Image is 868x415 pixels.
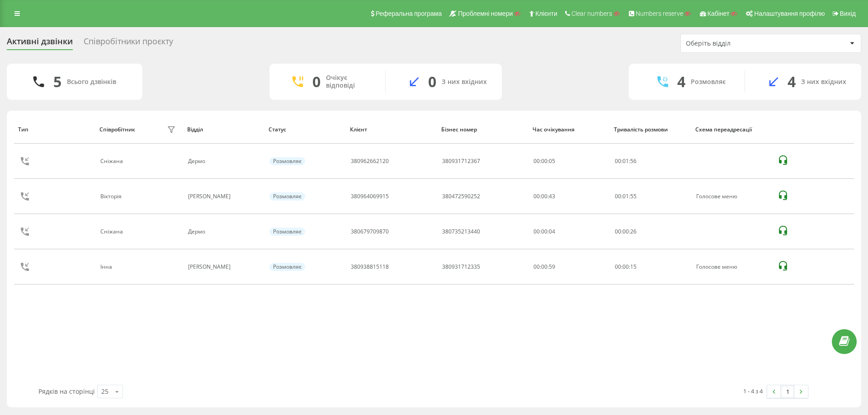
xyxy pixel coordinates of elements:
div: Схема переадресації [695,126,768,133]
div: 380964069915 [351,193,389,200]
span: Рядків на сторінці [38,387,95,396]
div: 380931712367 [442,158,480,164]
span: 00 [615,228,621,235]
div: Вікторія [100,193,124,200]
span: Кабінет [708,10,730,17]
span: 00 [623,228,629,235]
div: Очікує відповіді [326,74,372,89]
div: 0 [428,73,436,90]
div: Розмовляє [269,263,305,271]
div: Відділ [187,126,260,133]
div: 380679709870 [351,228,389,235]
div: : : [615,158,637,164]
div: Дермо [188,228,259,235]
div: Активні дзвінки [7,37,73,51]
div: 00:00:04 [533,228,605,235]
span: Проблемні номери [458,10,513,17]
div: Сніжана [100,158,125,164]
span: Налаштування профілю [754,10,825,17]
span: 00 [615,157,621,165]
div: 380962662120 [351,158,389,164]
div: Всього дзвінків [67,78,116,86]
span: Numbers reserve [636,10,683,17]
div: Тривалість розмови [614,126,687,133]
div: Інна [100,264,114,270]
span: 15 [630,263,637,270]
div: 0 [312,73,321,90]
div: Голосове меню [696,193,768,200]
div: 00:00:43 [533,193,605,200]
span: 00 [615,263,621,270]
div: 380472590252 [442,193,480,200]
div: Час очікування [533,126,605,133]
span: Клієнти [535,10,557,17]
div: З них вхідних [801,78,846,86]
span: Реферальна програма [376,10,442,17]
div: 380735213440 [442,228,480,235]
div: Голосове меню [696,264,768,270]
div: : : [615,193,637,200]
div: Тип [18,126,91,133]
div: 1 - 4 з 4 [743,387,763,396]
div: Оберіть відділ [686,40,794,47]
span: 00 [623,263,629,270]
div: Клієнт [350,126,433,133]
a: 1 [781,385,794,398]
span: 00 [615,192,621,200]
div: Статус [269,126,341,133]
div: : : [615,264,637,270]
span: 01 [623,157,629,165]
div: [PERSON_NAME] [188,193,259,200]
div: 380938815118 [351,264,389,270]
div: Співробітник [99,126,135,133]
div: : : [615,228,637,235]
div: 380931712335 [442,264,480,270]
div: [PERSON_NAME] [188,264,259,270]
div: 4 [788,73,796,90]
div: Розмовляє [269,157,305,165]
div: 4 [677,73,685,90]
span: 26 [630,228,637,235]
span: 56 [630,157,637,165]
div: Розмовляє [691,78,726,86]
div: 00:00:59 [533,264,605,270]
span: Clear numbers [571,10,612,17]
div: 00:00:05 [533,158,605,164]
div: Бізнес номер [441,126,524,133]
div: Розмовляє [269,192,305,201]
span: 55 [630,192,637,200]
div: Розмовляє [269,228,305,236]
div: Дермо [188,158,259,164]
span: Вихід [840,10,856,17]
div: 5 [53,73,61,90]
span: 01 [623,192,629,200]
div: Сніжана [100,228,125,235]
div: 25 [101,387,108,396]
div: З них вхідних [442,78,487,86]
div: Співробітники проєкту [84,37,173,51]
